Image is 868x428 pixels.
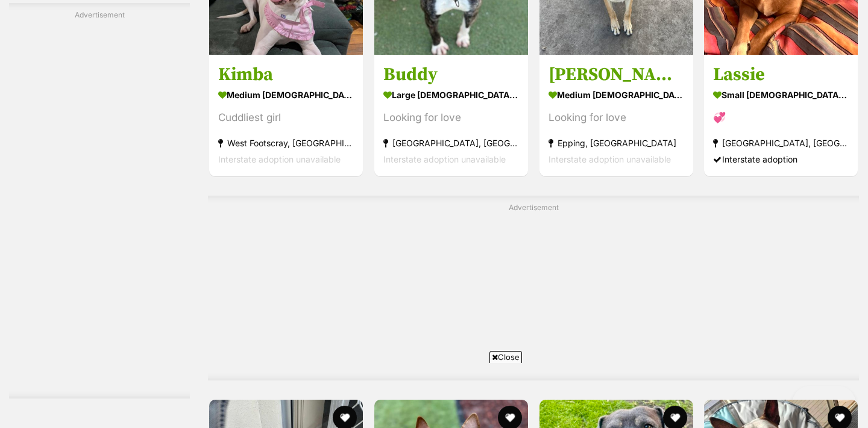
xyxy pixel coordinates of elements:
[383,63,519,86] h3: Buddy
[9,25,190,386] iframe: Advertisement
[549,86,684,104] strong: medium [DEMOGRAPHIC_DATA] Dog
[383,86,519,104] strong: large [DEMOGRAPHIC_DATA] Dog
[218,135,354,151] strong: West Footscray, [GEOGRAPHIC_DATA]
[713,135,849,151] strong: [GEOGRAPHIC_DATA], [GEOGRAPHIC_DATA]
[549,135,684,151] strong: Epping, [GEOGRAPHIC_DATA]
[241,218,826,368] iframe: Advertisement
[208,196,859,380] div: Advertisement
[713,63,849,86] h3: Lassie
[713,151,849,167] div: Interstate adoption
[383,110,519,126] div: Looking for love
[374,54,528,176] a: Buddy large [DEMOGRAPHIC_DATA] Dog Looking for love [GEOGRAPHIC_DATA], [GEOGRAPHIC_DATA] Intersta...
[549,63,684,86] h3: [PERSON_NAME]
[549,110,684,126] div: Looking for love
[218,86,354,104] strong: medium [DEMOGRAPHIC_DATA] Dog
[218,63,354,86] h3: Kimba
[539,54,693,176] a: [PERSON_NAME] medium [DEMOGRAPHIC_DATA] Dog Looking for love Epping, [GEOGRAPHIC_DATA] Interstate...
[383,135,519,151] strong: [GEOGRAPHIC_DATA], [GEOGRAPHIC_DATA]
[549,154,671,164] span: Interstate adoption unavailable
[209,54,363,176] a: Kimba medium [DEMOGRAPHIC_DATA] Dog Cuddliest girl West Footscray, [GEOGRAPHIC_DATA] Interstate a...
[713,110,849,126] div: 💞
[489,351,522,363] span: Close
[215,368,653,422] iframe: Advertisement
[704,54,858,176] a: Lassie small [DEMOGRAPHIC_DATA] Dog 💞 [GEOGRAPHIC_DATA], [GEOGRAPHIC_DATA] Interstate adoption
[218,110,354,126] div: Cuddliest girl
[218,154,341,164] span: Interstate adoption unavailable
[383,154,506,164] span: Interstate adoption unavailable
[792,386,856,422] iframe: Help Scout Beacon - Open
[9,3,190,399] div: Advertisement
[713,86,849,104] strong: small [DEMOGRAPHIC_DATA] Dog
